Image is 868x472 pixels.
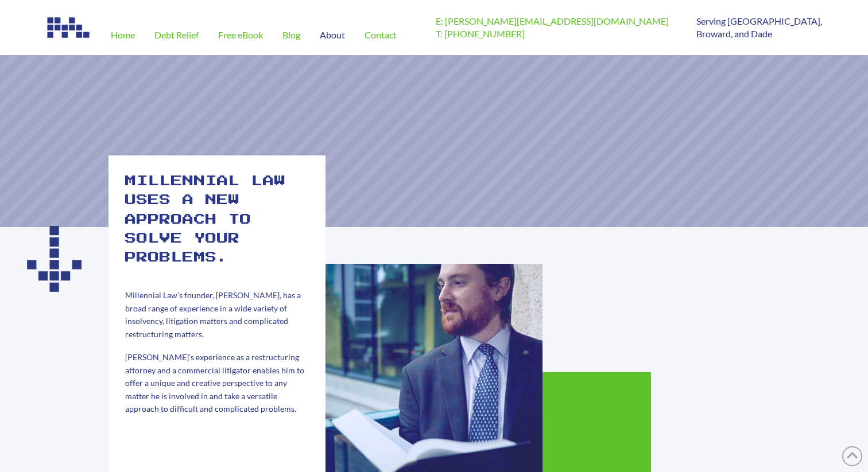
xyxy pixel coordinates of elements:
[218,30,263,40] span: Free eBook
[101,15,145,55] a: Home
[111,30,135,40] span: Home
[310,15,355,55] a: About
[355,15,406,55] a: Contact
[125,352,304,414] span: [PERSON_NAME]’s experience as a restructuring attorney and a commercial litigator enables him to ...
[46,15,92,40] img: Image
[145,15,208,55] a: Debt Relief
[208,15,273,55] a: Free eBook
[282,30,300,40] span: Blog
[154,30,199,40] span: Debt Relief
[320,30,345,40] span: About
[436,15,669,26] a: E: [PERSON_NAME][EMAIL_ADDRESS][DOMAIN_NAME]
[125,290,301,338] span: Millennial Law’s founder, [PERSON_NAME], has a broad range of experience in a wide variety of ins...
[273,15,310,55] a: Blog
[842,446,862,466] a: Back to Top
[696,15,822,41] p: Serving [GEOGRAPHIC_DATA], Broward, and Dade
[436,28,525,39] a: T: [PHONE_NUMBER]
[365,30,397,40] span: Contact
[125,172,309,267] h2: Millennial law uses a new approach to solve your problems.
